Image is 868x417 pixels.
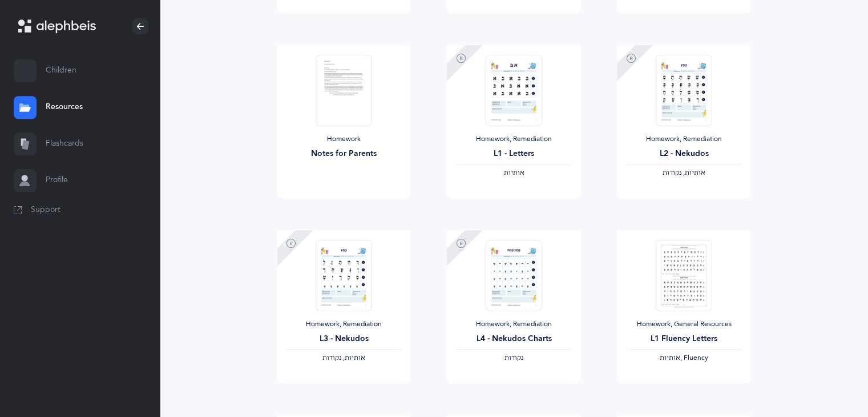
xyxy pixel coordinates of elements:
div: L2 - Nekudos [626,148,741,160]
div: , Fluency [626,354,741,363]
img: RemediationHomework-L2-Nekudos-K_EN_thumbnail_1724296785.png [656,54,712,126]
span: Support [31,205,60,216]
div: L1 - Letters [456,148,571,160]
div: Homework, General Resources [626,320,741,329]
div: Homework, Remediation [456,135,571,144]
div: Homework, Remediation [626,135,741,144]
div: Homework, Remediation [286,320,402,329]
span: ‫אותיות‬ [660,354,680,362]
img: Notes_to_parents_thumbnail_1591126900.png [316,54,372,126]
img: RemediationHomework-L1-Letters-K_2_EN_thumbnail_1724623926.png [486,54,542,126]
div: L3 - Nekudos [286,333,402,345]
img: RemediationHomework-L4_Nekudos_K_EN_thumbnail_1724298118.png [486,239,542,311]
div: Homework, Remediation [456,320,571,329]
div: L1 Fluency Letters [626,333,741,345]
iframe: Drift Widget Chat Controller [811,360,854,403]
div: Homework [286,135,402,144]
img: RemediationHomework-L3-Nekudos-K_EN_thumbnail_1724337474.png [316,239,372,311]
span: ‫נקודות‬ [504,354,523,362]
span: ‫אותיות, נקודות‬ [322,354,365,362]
span: ‫אותיות‬ [503,169,524,177]
div: L4 - Nekudos Charts [456,333,571,345]
img: FluencyProgram-SpeedReading-L1_thumbnail_1736302830.png [656,239,712,311]
span: ‫אותיות, נקודות‬ [663,169,705,177]
div: Notes for Parents [286,148,402,160]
